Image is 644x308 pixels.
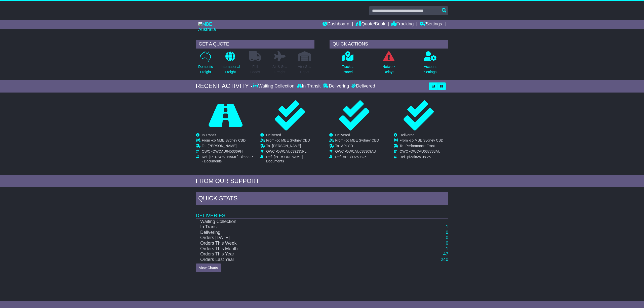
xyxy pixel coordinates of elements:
a: DomesticFreight [198,51,213,77]
span: OWCAU638309AU [346,149,376,153]
div: Delivered [350,83,375,89]
p: Air / Sea Depot [298,64,311,75]
td: OWC - [399,149,443,155]
td: Ref - [266,155,319,163]
a: Tracking [391,20,414,29]
div: FROM OUR SUPPORT [196,178,448,185]
td: Ref - [202,155,255,163]
td: In Transit [196,224,392,230]
span: [PERSON_NAME] [272,144,301,148]
a: Dashboard [323,20,349,29]
td: Orders This Year [196,251,392,257]
span: Delivered [399,133,414,137]
span: Delivered [335,133,350,137]
p: Account Settings [424,64,437,75]
a: 0 [446,241,448,246]
a: InternationalFreight [220,51,240,77]
span: Performance Front [406,144,435,148]
div: Delivering [322,83,350,89]
span: [PERSON_NAME]-Bimbo P. - Documents [202,155,253,163]
td: Deliveries [196,206,448,219]
td: Orders This Week [196,241,392,246]
p: Network Delays [382,64,395,75]
a: Track aParcel [342,51,354,77]
span: OWCAU637788AU [410,149,440,153]
span: OWCAU639135PL [277,149,307,153]
a: 1 [446,246,448,251]
span: pfZain25.08.25 [407,155,431,159]
div: GET A QUOTE [196,40,314,49]
span: co MBE Sydney CBD [212,138,246,142]
td: Delivering [196,230,392,235]
td: From - [399,138,443,144]
span: APLYiD [341,144,353,148]
td: Ref - [399,155,443,159]
td: Ref - [335,155,379,159]
span: In Transit [202,133,216,137]
a: NetworkDelays [382,51,395,77]
span: co MBE Sydney CBD [410,138,444,142]
a: 0 [446,235,448,240]
p: International Freight [221,64,240,75]
td: To - [335,144,379,149]
td: Orders This Month [196,246,392,252]
a: 0 [446,230,448,235]
td: From - [335,138,379,144]
td: To - [266,144,319,149]
td: Waiting Collection [196,219,392,225]
span: co MBE Sydney CBD [276,138,310,142]
span: APLYiD260825 [343,155,367,159]
td: From - [266,138,319,144]
td: Orders [DATE] [196,235,392,241]
a: 240 [441,257,448,262]
td: To - [399,144,443,149]
a: View Charts [196,263,221,272]
td: Orders Last Year [196,257,392,262]
div: In Transit [296,83,322,89]
p: Domestic Freight [198,64,213,75]
a: AccountSettings [424,51,437,77]
span: co MBE Sydney CBD [346,138,379,142]
p: Air & Sea Freight [272,64,287,75]
td: OWC - [335,149,379,155]
a: 47 [443,251,448,256]
a: Settings [420,20,442,29]
div: Quick Stats [196,192,448,206]
p: Track a Parcel [342,64,353,75]
td: OWC - [202,149,255,155]
div: Waiting Collection [253,83,296,89]
span: OWCAU645336PH [213,149,243,153]
td: From - [202,138,255,144]
td: OWC - [266,149,319,155]
a: 1 [446,224,448,229]
td: To - [202,144,255,149]
span: Delivered [266,133,281,137]
div: RECENT ACTIVITY - [196,82,253,90]
span: [PERSON_NAME] [208,144,236,148]
a: Quote/Book [355,20,385,29]
p: Full Loads [249,64,261,75]
div: QUICK ACTIONS [330,40,448,49]
span: [PERSON_NAME] - Documents [266,155,305,163]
